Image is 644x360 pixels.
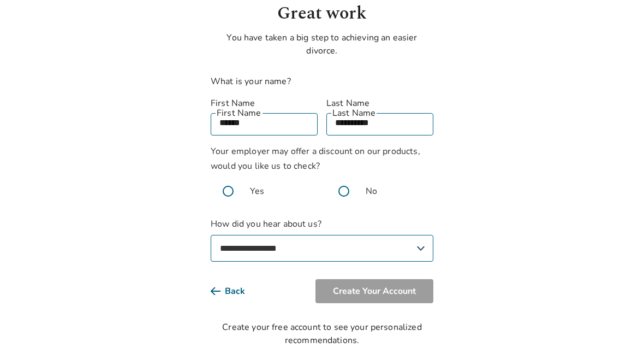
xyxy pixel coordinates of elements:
[589,308,644,360] iframe: Chat Widget
[315,279,433,303] button: Create Your Account
[211,31,433,57] p: You have taken a big step to achieving an easier divorce.
[211,279,263,303] button: Back
[211,235,433,262] select: How did you hear about us?
[326,97,433,110] label: Last Name
[211,1,433,27] h1: Great work
[211,145,420,172] span: Your employer may offer a discount on our products, would you like us to check?
[211,75,291,87] label: What is your name?
[250,185,264,198] span: Yes
[211,321,433,347] div: Create your free account to see your personalized recommendations.
[211,97,318,110] label: First Name
[211,217,433,262] label: How did you hear about us?
[366,185,377,198] span: No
